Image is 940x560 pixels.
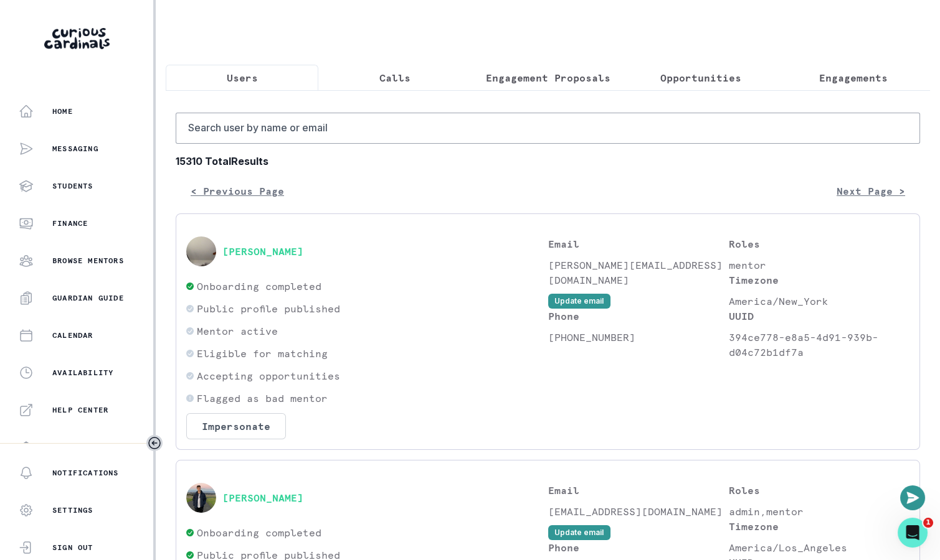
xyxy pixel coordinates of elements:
[197,368,340,383] p: Accepting opportunities
[197,324,278,338] p: Mentor active
[729,294,909,309] p: America/New_York
[197,391,328,406] p: Flagged as bad mentor
[52,218,88,228] p: Finance
[52,144,98,154] p: Messaging
[548,258,729,287] p: [PERSON_NAME][EMAIL_ADDRESS][DOMAIN_NAME]
[548,483,729,498] p: Email
[52,256,124,266] p: Browse Mentors
[146,435,163,451] button: Toggle sidebar
[900,485,925,510] button: Open or close messaging widget
[222,245,303,258] button: [PERSON_NAME]
[548,330,729,345] p: [PHONE_NUMBER]
[548,540,729,555] p: Phone
[176,154,920,169] b: 15310 Total Results
[548,294,610,309] button: Update email
[822,179,920,203] button: Next Page >
[52,330,93,340] p: Calendar
[729,504,909,519] p: admin,mentor
[197,525,321,540] p: Onboarding completed
[222,492,303,504] button: [PERSON_NAME]
[227,70,258,85] p: Users
[660,70,741,85] p: Opportunities
[52,368,113,378] p: Availability
[548,309,729,324] p: Phone
[486,70,610,85] p: Engagement Proposals
[729,309,909,324] p: UUID
[197,301,340,316] p: Public profile published
[52,181,93,191] p: Students
[52,405,108,415] p: Help Center
[729,483,909,498] p: Roles
[548,525,610,540] button: Update email
[52,468,119,478] p: Notifications
[548,236,729,251] p: Email
[729,273,909,287] p: Timezone
[898,518,928,548] iframe: Intercom live chat
[729,236,909,251] p: Roles
[44,28,110,49] img: Curious Cardinals Logo
[379,70,411,85] p: Calls
[923,518,933,528] span: 1
[52,543,93,553] p: Sign Out
[52,505,93,515] p: Settings
[52,293,124,303] p: Guardian Guide
[197,346,328,361] p: Eligible for matching
[197,279,321,294] p: Onboarding completed
[819,70,888,85] p: Engagements
[729,540,909,555] p: America/Los_Angeles
[729,258,909,273] p: mentor
[52,106,73,116] p: Home
[729,519,909,534] p: Timezone
[176,179,299,203] button: < Previous Page
[729,330,909,360] p: 394ce778-e8a5-4d91-939b-d04c72b1df7a
[548,504,729,519] p: [EMAIL_ADDRESS][DOMAIN_NAME]
[52,442,145,452] p: Curriculum Library
[186,413,286,439] button: Impersonate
